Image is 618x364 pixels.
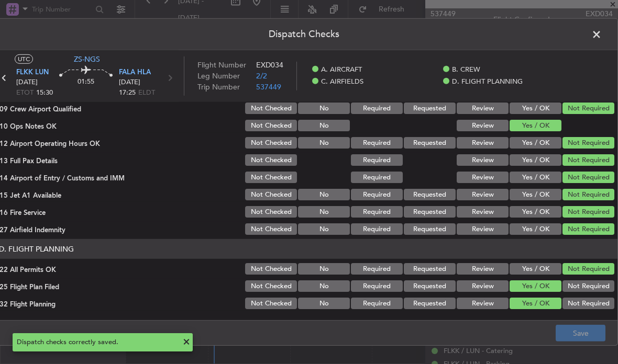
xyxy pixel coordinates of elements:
button: Review [457,154,509,166]
button: Review [457,298,509,309]
button: Not Required [562,172,614,183]
div: Dispatch checks correctly saved. [17,337,177,348]
button: Review [457,172,509,183]
button: Review [457,206,509,218]
span: D. FLIGHT PLANNING [452,76,523,87]
button: Yes / OK [510,154,561,166]
button: Not Required [562,223,614,235]
button: Not Required [562,280,614,292]
button: Yes / OK [510,120,561,131]
button: Review [457,189,509,200]
button: Review [457,223,509,235]
button: Yes / OK [510,172,561,183]
button: Yes / OK [510,189,561,200]
button: Yes / OK [510,137,561,149]
button: Review [457,263,509,275]
button: Not Required [562,298,614,309]
button: Not Required [562,189,614,200]
button: Yes / OK [510,223,561,235]
button: Requested [404,223,456,235]
button: Yes / OK [510,280,561,292]
button: Requested [404,280,456,292]
button: Review [457,120,509,131]
button: Yes / OK [510,206,561,218]
button: Requested [404,189,456,200]
button: Review [457,137,509,149]
button: Not Required [562,137,614,149]
button: Requested [404,137,456,149]
button: Not Required [562,103,614,114]
button: Not Required [562,263,614,275]
button: Yes / OK [510,103,561,114]
button: Requested [404,298,456,309]
button: Yes / OK [510,298,561,309]
button: Yes / OK [510,263,561,275]
button: Requested [404,263,456,275]
button: Requested [404,206,456,218]
span: B. CREW [452,65,480,75]
button: Requested [404,103,456,114]
button: Review [457,103,509,114]
button: Review [457,280,509,292]
button: Not Required [562,206,614,218]
button: Not Required [562,154,614,166]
